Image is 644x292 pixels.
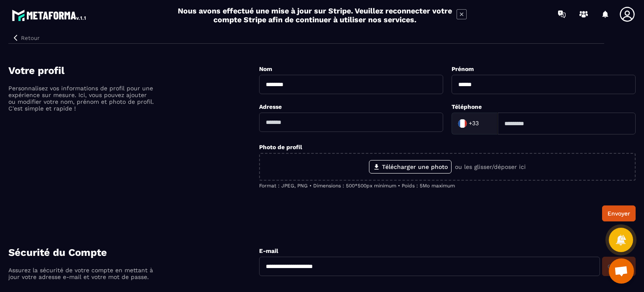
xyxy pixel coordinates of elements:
[452,66,474,72] label: Prénom
[602,205,636,221] button: Envoyer
[8,85,155,112] p: Personnalisez vos informations de profil pour une expérience sur mesure. Ici, vous pouvez ajouter...
[259,103,282,110] label: Adresse
[369,160,452,174] label: Télécharger une photo
[452,113,498,134] div: Search for option
[177,6,452,24] h2: Nous avons effectué une mise à jour sur Stripe. Veuillez reconnecter votre compte Stripe afin de ...
[480,117,489,130] input: Search for option
[454,115,471,132] img: Country Flag
[452,103,482,110] label: Téléphone
[8,32,43,43] button: Retour
[259,247,278,254] label: E-mail
[8,247,259,258] h4: Sécurité du Compte
[259,183,636,189] p: Format : JPEG, PNG • Dimensions : 500*500px minimum • Poids : 5Mo maximum
[12,8,87,23] img: logo
[609,258,634,284] div: Ouvrir le chat
[259,66,272,72] label: Nom
[455,163,526,170] p: ou les glisser/déposer ici
[469,119,479,128] span: +33
[8,65,259,76] h4: Votre profil
[259,144,302,150] label: Photo de profil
